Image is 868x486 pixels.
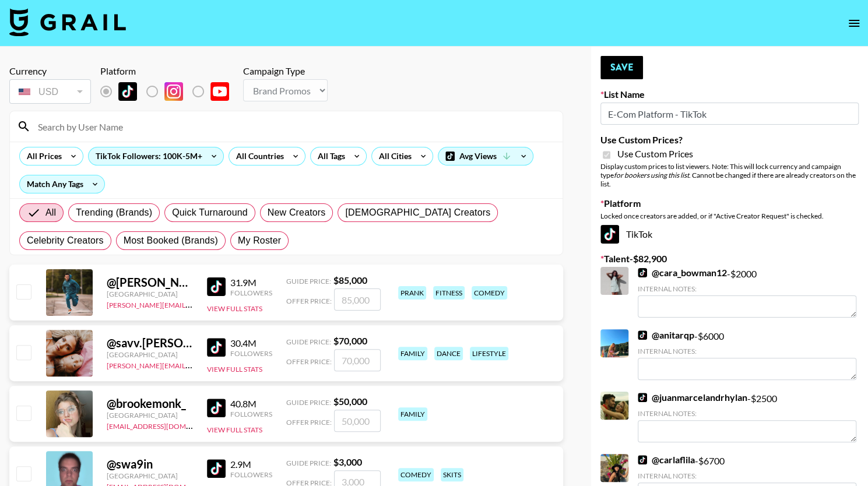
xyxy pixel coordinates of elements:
div: Internal Notes: [638,347,856,355]
img: Grail Talent [9,8,126,36]
input: 70,000 [334,349,381,371]
label: Platform [600,198,859,209]
div: lifestyle [470,347,508,360]
div: dance [434,347,463,360]
strong: $ 85,000 [333,274,367,286]
div: Internal Notes: [638,284,856,293]
button: Save [600,56,643,79]
div: List locked to TikTok. [100,79,238,104]
span: Offer Price: [286,357,332,366]
div: Campaign Type [243,65,328,77]
img: TikTok [207,277,226,296]
span: All [45,206,56,220]
em: for bookers using this list [614,171,689,179]
div: skits [441,468,463,481]
img: Instagram [164,82,183,101]
span: Guide Price: [286,398,331,407]
span: Trending (Brands) [76,206,152,220]
div: Followers [230,349,272,358]
div: - $ 2000 [638,267,856,318]
span: Guide Price: [286,277,331,286]
div: All Cities [372,147,414,165]
div: fitness [433,286,465,300]
div: TikTok [600,225,859,244]
input: Search by User Name [31,117,556,136]
div: All Prices [20,147,64,165]
div: comedy [398,468,434,481]
a: @anitarqp [638,329,694,341]
div: 30.4M [230,337,272,349]
div: family [398,347,427,360]
img: TikTok [638,393,647,402]
img: TikTok [207,459,226,478]
div: USD [12,82,89,102]
div: @ swa9in [107,457,193,471]
div: Internal Notes: [638,471,856,480]
img: TikTok [600,225,619,244]
a: @carlaflila [638,454,695,466]
span: Quick Turnaround [172,206,248,220]
span: New Creators [268,206,326,220]
div: [GEOGRAPHIC_DATA] [107,350,193,359]
a: @cara_bowman12 [638,267,727,279]
div: Currency is locked to USD [9,77,91,106]
a: [PERSON_NAME][EMAIL_ADDRESS][DOMAIN_NAME] [107,359,279,370]
div: All Countries [229,147,286,165]
label: Talent - $ 82,900 [600,253,859,265]
div: 31.9M [230,277,272,288]
div: [GEOGRAPHIC_DATA] [107,471,193,480]
strong: $ 3,000 [333,456,362,467]
button: View Full Stats [207,304,262,313]
img: TikTok [638,330,647,340]
button: open drawer [842,12,866,35]
div: Followers [230,410,272,418]
img: TikTok [207,338,226,357]
div: Currency [9,65,91,77]
span: Use Custom Prices [617,148,693,160]
span: Offer Price: [286,297,332,305]
input: 50,000 [334,410,381,432]
div: All Tags [311,147,347,165]
div: @ [PERSON_NAME].[PERSON_NAME] [107,275,193,290]
div: [GEOGRAPHIC_DATA] [107,290,193,298]
img: TikTok [207,399,226,417]
img: YouTube [210,82,229,101]
div: 40.8M [230,398,272,410]
div: Match Any Tags [20,175,104,193]
label: Use Custom Prices? [600,134,859,146]
a: [PERSON_NAME][EMAIL_ADDRESS][DOMAIN_NAME] [107,298,279,309]
div: Locked once creators are added, or if "Active Creator Request" is checked. [600,212,859,220]
span: Guide Price: [286,337,331,346]
div: Internal Notes: [638,409,856,418]
div: @ savv.[PERSON_NAME] [107,336,193,350]
div: Followers [230,288,272,297]
div: [GEOGRAPHIC_DATA] [107,411,193,420]
span: Celebrity Creators [27,234,104,248]
a: @juanmarcelandrhylan [638,392,747,403]
div: TikTok Followers: 100K-5M+ [89,147,223,165]
a: [EMAIL_ADDRESS][DOMAIN_NAME] [107,420,224,431]
span: [DEMOGRAPHIC_DATA] Creators [345,206,490,220]
span: Most Booked (Brands) [124,234,218,248]
div: - $ 6000 [638,329,856,380]
span: Guide Price: [286,459,331,467]
strong: $ 50,000 [333,396,367,407]
input: 85,000 [334,288,381,311]
div: - $ 2500 [638,392,856,442]
div: Followers [230,470,272,479]
div: comedy [472,286,507,300]
div: Avg Views [438,147,533,165]
button: View Full Stats [207,365,262,374]
div: @ brookemonk_ [107,396,193,411]
label: List Name [600,89,859,100]
button: View Full Stats [207,425,262,434]
img: TikTok [638,455,647,464]
strong: $ 70,000 [333,335,367,346]
img: TikTok [118,82,137,101]
span: Offer Price: [286,418,332,427]
div: 2.9M [230,459,272,470]
img: TikTok [638,268,647,277]
div: family [398,407,427,421]
div: prank [398,286,426,300]
div: Display custom prices to list viewers. Note: This will lock currency and campaign type . Cannot b... [600,162,859,188]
